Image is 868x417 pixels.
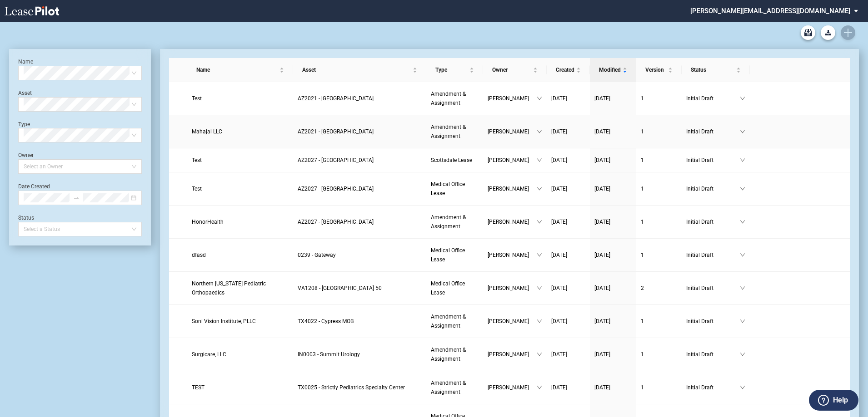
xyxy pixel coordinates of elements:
[192,186,202,192] span: Test
[636,58,682,82] th: Version
[740,96,745,101] span: down
[192,252,206,258] span: dfasd
[594,317,632,326] a: [DATE]
[641,284,677,293] a: 2
[641,184,677,193] a: 1
[686,350,740,359] span: Initial Draft
[431,91,466,106] span: Amendment & Assignment
[594,157,610,163] span: [DATE]
[192,384,205,391] span: TEST
[192,219,224,225] span: HonorHealth
[551,128,567,135] span: [DATE]
[641,95,644,102] span: 1
[594,285,610,291] span: [DATE]
[594,219,610,225] span: [DATE]
[641,127,677,136] a: 1
[298,350,422,359] a: IN0003 - Summit Urology
[641,156,677,165] a: 1
[431,314,466,329] span: Amendment & Assignment
[298,184,422,193] a: AZ2027 - [GEOGRAPHIC_DATA]
[682,58,750,82] th: Status
[686,284,740,293] span: Initial Draft
[431,157,472,163] span: Scottsdale Lease
[740,129,745,134] span: down
[594,217,632,226] a: [DATE]
[298,317,422,326] a: TX4022 - Cypress MOB
[590,58,636,82] th: Modified
[298,252,336,258] span: 0239 - Gateway
[537,252,542,258] span: down
[551,217,585,226] a: [DATE]
[192,156,289,165] a: Test
[641,252,644,258] span: 1
[192,350,289,359] a: Surgicare, LLC
[431,214,466,230] span: Amendment & Assignment
[431,312,479,330] a: Amendment & Assignment
[641,157,644,163] span: 1
[809,390,858,411] button: Help
[594,252,610,258] span: [DATE]
[686,217,740,226] span: Initial Draft
[192,383,289,392] a: TEST
[488,156,537,165] span: [PERSON_NAME]
[537,219,542,225] span: down
[641,128,644,135] span: 1
[298,284,422,293] a: VA1208 - [GEOGRAPHIC_DATA] 50
[641,384,644,391] span: 1
[740,157,745,163] span: down
[551,317,585,326] a: [DATE]
[431,345,479,363] a: Amendment & Assignment
[431,89,479,108] a: Amendment & Assignment
[298,157,374,163] span: AZ2027 - Medical Plaza III
[488,127,537,136] span: [PERSON_NAME]
[551,383,585,392] a: [DATE]
[641,219,644,225] span: 1
[551,285,567,291] span: [DATE]
[431,380,466,395] span: Amendment & Assignment
[192,351,226,358] span: Surgicare, LLC
[431,246,479,264] a: Medical Office Lease
[488,284,537,293] span: [PERSON_NAME]
[551,186,567,192] span: [DATE]
[599,65,621,74] span: Modified
[488,94,537,103] span: [PERSON_NAME]
[488,217,537,226] span: [PERSON_NAME]
[431,123,479,141] a: Amendment & Assignment
[818,25,838,40] md-menu: Download Blank Form List
[641,217,677,226] a: 1
[431,247,465,263] span: Medical Office Lease
[686,184,740,193] span: Initial Draft
[298,128,374,135] span: AZ2021 - Scottsdale Medical Center
[641,285,644,291] span: 2
[801,25,815,40] a: Archive
[192,318,256,324] span: Soni Vision Institute, PLLC
[686,127,740,136] span: Initial Draft
[594,384,610,391] span: [DATE]
[298,383,422,392] a: TX0025 - Strictly Pediatrics Specialty Center
[187,58,293,82] th: Name
[537,157,542,163] span: down
[488,184,537,193] span: [PERSON_NAME]
[298,318,354,324] span: TX4022 - Cypress MOB
[740,285,745,291] span: down
[298,217,422,226] a: AZ2027 - [GEOGRAPHIC_DATA]
[686,156,740,165] span: Initial Draft
[740,319,745,324] span: down
[641,383,677,392] a: 1
[18,90,32,96] label: Asset
[594,284,632,293] a: [DATE]
[192,94,289,103] a: Test
[594,128,610,135] span: [DATE]
[431,213,479,231] a: Amendment & Assignment
[551,184,585,193] a: [DATE]
[431,181,465,196] span: Medical Office Lease
[431,180,479,198] a: Medical Office Lease
[537,385,542,390] span: down
[537,129,542,134] span: down
[686,250,740,260] span: Initial Draft
[537,319,542,324] span: down
[488,317,537,326] span: [PERSON_NAME]
[435,65,468,74] span: Type
[641,351,644,358] span: 1
[192,217,289,226] a: HonorHealth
